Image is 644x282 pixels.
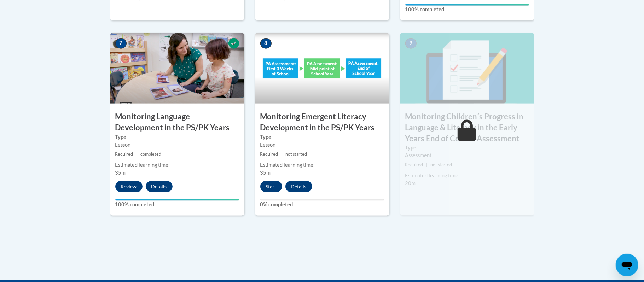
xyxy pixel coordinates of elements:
[260,161,384,169] div: Estimated learning time:
[405,4,529,6] div: Your progress
[260,152,278,157] span: Required
[400,111,534,144] h3: Monitoring Childrenʹs Progress in Language & Literacy in the Early Years End of Course Assessment
[285,181,312,192] button: Details
[115,141,239,149] div: Lesson
[255,111,389,133] h3: Monitoring Emergent Literacy Development in the PS/PK Years
[405,172,529,180] div: Estimated learning time:
[110,33,244,104] img: Course Image
[400,33,534,104] img: Course Image
[430,162,452,168] span: not started
[146,181,173,192] button: Details
[260,170,271,176] span: 35m
[260,38,272,49] span: 8
[260,133,384,141] label: Type
[115,170,126,176] span: 35m
[255,33,389,104] img: Course Image
[405,144,529,152] label: Type
[616,254,638,276] iframe: Button to launch messaging window
[110,111,244,133] h3: Monitoring Language Development in the PS/PK Years
[136,152,138,157] span: |
[260,141,384,149] div: Lesson
[115,199,239,201] div: Your progress
[115,201,239,208] label: 100% completed
[140,152,161,157] span: completed
[405,38,417,49] span: 9
[405,180,416,186] span: 20m
[115,181,143,192] button: Review
[115,161,239,169] div: Estimated learning time:
[285,152,307,157] span: not started
[260,201,384,208] label: 0% completed
[405,162,423,168] span: Required
[115,133,239,141] label: Type
[405,6,529,13] label: 100% completed
[426,162,428,168] span: |
[281,152,283,157] span: |
[260,181,282,192] button: Start
[405,152,529,159] div: Assessment
[115,38,127,49] span: 7
[115,152,133,157] span: Required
